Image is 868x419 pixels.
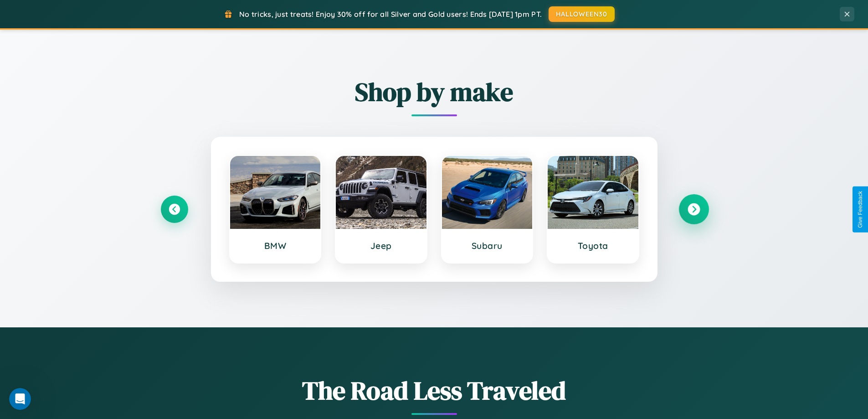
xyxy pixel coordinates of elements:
h3: BMW [239,240,312,251]
h3: Subaru [451,240,524,251]
div: Give Feedback [857,191,863,228]
h3: Toyota [557,240,629,251]
button: HALLOWEEN30 [549,6,615,22]
iframe: Intercom live chat [9,388,31,410]
h1: The Road Less Traveled [161,373,708,408]
span: No tricks, just treats! Enjoy 30% off for all Silver and Gold users! Ends [DATE] 1pm PT. [239,10,542,19]
h3: Jeep [345,240,417,251]
h2: Shop by make [161,74,708,109]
